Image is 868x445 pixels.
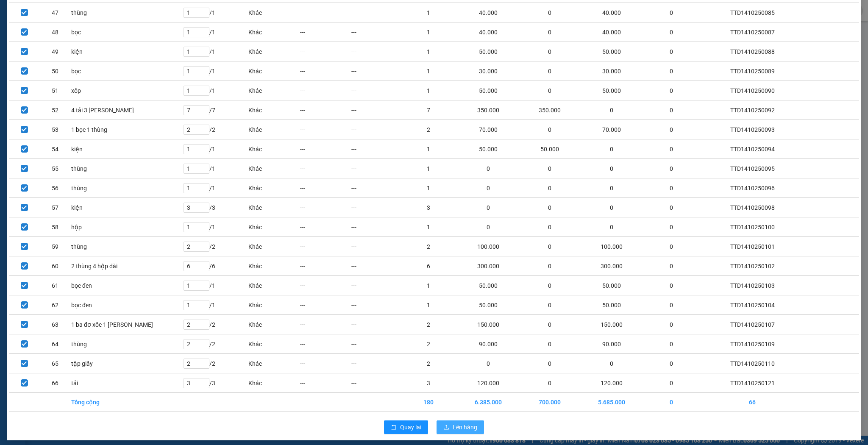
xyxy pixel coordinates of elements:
[454,198,522,217] td: 0
[71,217,183,237] td: hộp
[646,354,698,373] td: 0
[300,139,351,159] td: ---
[71,315,183,334] td: 1 ba đơ xốc 1 [PERSON_NAME]
[40,256,71,276] td: 60
[183,42,248,61] td: / 1
[40,276,71,295] td: 61
[248,159,300,178] td: Khác
[578,100,645,120] td: 0
[697,42,807,61] td: TTD1410250088
[403,42,454,61] td: 1
[578,61,645,81] td: 30.000
[40,198,71,217] td: 57
[646,3,698,22] td: 0
[248,178,300,198] td: Khác
[522,42,578,61] td: 0
[403,120,454,139] td: 2
[391,424,397,431] span: rollback
[522,81,578,100] td: 0
[183,120,248,139] td: / 2
[71,139,183,159] td: kiện
[697,315,807,334] td: TTD1410250107
[248,3,300,22] td: Khác
[403,295,454,315] td: 1
[646,42,698,61] td: 0
[403,315,454,334] td: 2
[248,217,300,237] td: Khác
[300,3,351,22] td: ---
[40,120,71,139] td: 53
[300,100,351,120] td: ---
[248,139,300,159] td: Khác
[40,217,71,237] td: 58
[697,334,807,354] td: TTD1410250109
[71,100,183,120] td: 4 tải 3 [PERSON_NAME]
[248,354,300,373] td: Khác
[351,22,403,42] td: ---
[454,334,522,354] td: 90.000
[454,61,522,81] td: 30.000
[578,42,645,61] td: 50.000
[578,295,645,315] td: 50.000
[40,373,71,393] td: 66
[454,159,522,178] td: 0
[646,373,698,393] td: 0
[248,100,300,120] td: Khác
[300,256,351,276] td: ---
[300,334,351,354] td: ---
[351,354,403,373] td: ---
[300,237,351,256] td: ---
[697,120,807,139] td: TTD1410250093
[351,198,403,217] td: ---
[40,237,71,256] td: 59
[40,61,71,81] td: 50
[697,354,807,373] td: TTD1410250110
[71,198,183,217] td: kiện
[646,198,698,217] td: 0
[40,315,71,334] td: 63
[248,22,300,42] td: Khác
[454,42,522,61] td: 50.000
[300,276,351,295] td: ---
[351,315,403,334] td: ---
[522,139,578,159] td: 50.000
[578,178,645,198] td: 0
[300,22,351,42] td: ---
[646,178,698,198] td: 0
[646,256,698,276] td: 0
[300,81,351,100] td: ---
[71,334,183,354] td: thùng
[71,354,183,373] td: tập giấy
[248,295,300,315] td: Khác
[248,120,300,139] td: Khác
[454,373,522,393] td: 120.000
[183,256,248,276] td: / 6
[183,373,248,393] td: / 3
[522,198,578,217] td: 0
[71,3,183,22] td: thùng
[454,81,522,100] td: 50.000
[522,334,578,354] td: 0
[578,334,645,354] td: 90.000
[300,120,351,139] td: ---
[248,373,300,393] td: Khác
[522,178,578,198] td: 0
[403,198,454,217] td: 3
[351,237,403,256] td: ---
[71,237,183,256] td: thùng
[71,276,183,295] td: bọc đen
[403,276,454,295] td: 1
[522,100,578,120] td: 350.000
[71,42,183,61] td: kiện
[697,295,807,315] td: TTD1410250104
[403,334,454,354] td: 2
[40,295,71,315] td: 62
[300,354,351,373] td: ---
[351,295,403,315] td: ---
[578,315,645,334] td: 150.000
[522,276,578,295] td: 0
[300,373,351,393] td: ---
[183,178,248,198] td: / 1
[71,178,183,198] td: thùng
[697,198,807,217] td: TTD1410250098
